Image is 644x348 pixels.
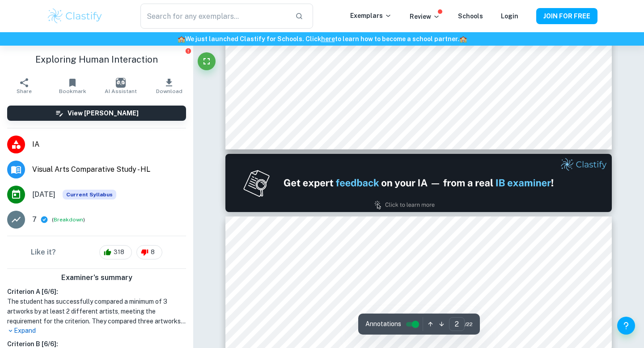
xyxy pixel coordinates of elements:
span: Visual Arts Comparative Study - HL [32,164,186,175]
p: Expand [7,326,186,335]
img: AI Assistant [116,78,126,88]
button: View [PERSON_NAME] [7,106,186,121]
button: AI Assistant [97,73,145,98]
button: JOIN FOR FREE [536,8,597,24]
h6: View [PERSON_NAME] [68,108,139,118]
span: 🏫 [459,35,467,42]
span: IA [32,139,186,150]
p: Exemplars [350,11,392,21]
div: This exemplar is based on the current syllabus. Feel free to refer to it for inspiration/ideas wh... [63,190,116,199]
a: Login [501,13,518,20]
p: 7 [32,214,37,225]
span: [DATE] [32,189,55,200]
h6: Examiner's summary [4,272,190,283]
span: 318 [109,248,129,257]
button: Download [145,73,193,98]
span: AI Assistant [105,88,137,94]
img: Clastify logo [47,7,103,25]
div: 318 [99,245,132,259]
span: Share [17,88,32,94]
h6: We just launched Clastify for Schools. Click to learn how to become a school partner. [2,34,642,44]
span: Bookmark [59,88,86,94]
button: Report issue [185,47,191,54]
a: Schools [458,13,483,20]
span: 🏫 [178,35,185,42]
h1: The student has successfully compared a minimum of 3 artworks by at least 2 different artists, me... [7,297,186,326]
input: Search for any exemplars... [140,4,288,29]
img: Ad [225,154,612,212]
span: Annotations [365,319,401,329]
h6: Criterion A [ 6 / 6 ]: [7,287,186,297]
a: here [321,35,335,42]
h6: Like it? [31,247,56,258]
span: Download [156,88,182,94]
span: ( ) [52,216,85,224]
span: Current Syllabus [63,190,116,199]
button: Bookmark [48,73,97,98]
span: / 22 [465,320,473,328]
span: 8 [146,248,160,257]
button: Breakdown [54,216,83,224]
button: Help and Feedback [617,317,635,335]
div: 8 [136,245,162,259]
button: Fullscreen [198,52,216,70]
h1: Exploring Human Interaction [7,53,186,66]
p: Review [410,12,440,21]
